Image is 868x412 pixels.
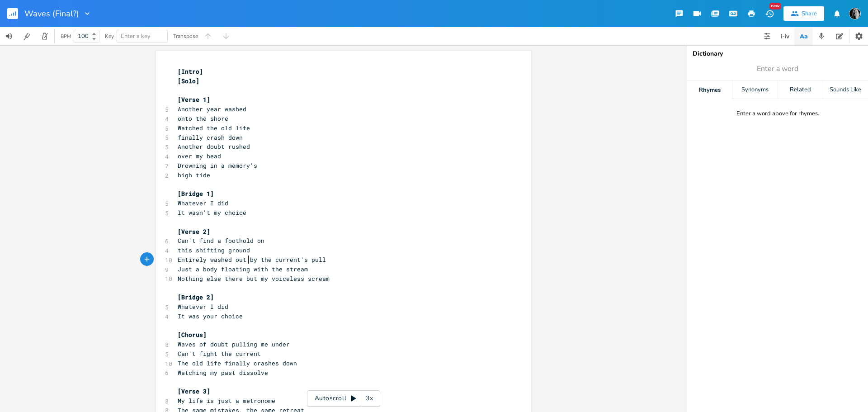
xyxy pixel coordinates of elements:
[849,8,861,19] img: RTW72
[178,369,268,377] span: Watching my past dissolve
[178,124,250,132] span: Watched the old life
[178,95,210,104] span: [Verse 1]
[178,77,199,85] span: [Solo]
[307,390,380,407] div: Autoscroll
[178,161,257,170] span: Drowning in a memory's
[178,331,207,339] span: [Chorus]
[178,105,246,113] span: Another year washed
[778,81,823,99] div: Related
[178,227,210,236] span: [Verse 2]
[783,6,824,21] button: Share
[178,67,203,76] span: [Intro]
[178,256,326,264] span: Entirely washed out by the current's pull
[178,237,264,245] span: Can't find a foothold on
[178,350,261,358] span: Can't fight the current
[178,387,210,395] span: [Verse 3]
[178,265,308,273] span: Just a body floating with the stream
[178,199,228,207] span: Whatever I did
[61,34,71,39] div: BPM
[802,9,817,18] div: Share
[121,32,151,40] span: Enter a key
[178,114,228,123] span: onto the shore
[173,33,198,39] div: Transpose
[178,142,250,151] span: Another doubt rushed
[178,208,246,217] span: It wasn't my choice
[823,81,868,99] div: Sounds Like
[178,171,210,179] span: high tide
[361,390,377,407] div: 3x
[178,303,228,311] span: Whatever I did
[24,9,79,18] span: Waves (Final?)
[178,340,290,348] span: Waves of doubt pulling me under
[760,5,778,22] button: New
[178,189,214,198] span: [Bridge 1]
[178,152,221,160] span: over my head
[769,3,781,9] div: New
[178,397,275,405] span: My life is just a metronome
[178,133,243,142] span: finally crash down
[732,81,777,99] div: Synonyms
[178,359,297,367] span: The old life finally crashes down
[178,312,243,320] span: It was your choice
[178,293,214,301] span: [Bridge 2]
[105,33,114,39] div: Key
[736,110,819,118] div: Enter a word above for rhymes.
[687,81,732,99] div: Rhymes
[693,51,863,57] div: Dictionary
[178,275,330,283] span: Nothing else there but my voiceless scream
[178,246,250,254] span: this shifting ground
[757,64,798,74] span: Enter a word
